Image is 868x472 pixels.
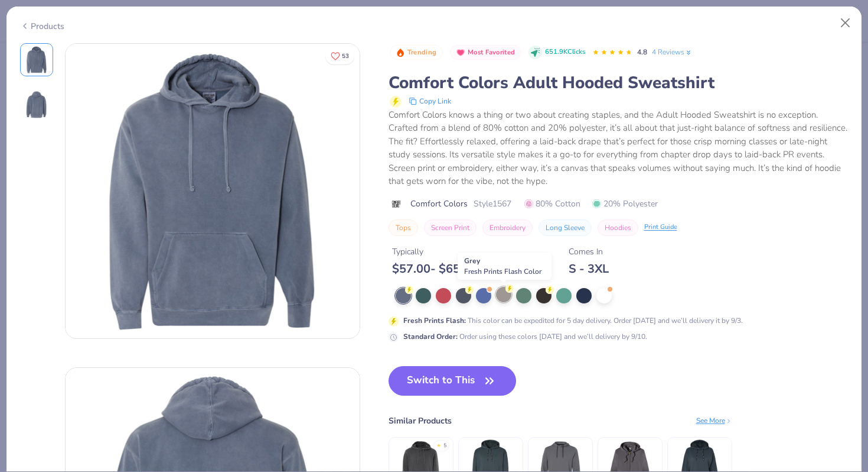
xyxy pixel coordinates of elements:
div: See More [696,415,732,426]
div: 4.8 Stars [592,43,632,62]
button: copy to clipboard [405,94,455,108]
img: brand logo [389,199,404,209]
button: Screen Print [424,219,477,236]
span: 53 [342,53,349,59]
div: 5 [443,442,446,450]
div: Products [20,20,64,33]
div: ★ [436,442,441,447]
a: 4 Reviews [652,47,693,57]
button: Embroidery [482,219,533,236]
span: Fresh Prints Flash Color [464,267,541,276]
span: 20% Polyester [592,198,658,210]
button: Hoodies [598,219,638,236]
span: 4.8 [637,47,647,57]
div: Print Guide [644,222,677,232]
button: Badge Button [390,45,443,60]
span: Most Favorited [468,49,515,56]
div: Similar Products [389,415,452,427]
span: Trending [407,49,436,56]
strong: Standard Order : [403,332,458,341]
span: 651.9K Clicks [545,47,585,57]
button: Close [834,12,857,34]
button: Tops [389,219,418,236]
button: Badge Button [450,45,521,60]
div: Comes In [569,245,609,258]
span: Style 1567 [474,198,511,210]
strong: Fresh Prints Flash : [403,316,466,325]
span: Comfort Colors [410,198,468,210]
div: $ 57.00 - $ 65.00 [392,261,489,276]
span: 80% Cotton [524,198,580,210]
button: Switch to This [389,366,517,396]
img: Back [22,90,51,119]
button: Like [325,47,354,64]
div: Comfort Colors knows a thing or two about creating staples, and the Adult Hooded Sweatshirt is no... [389,108,849,188]
img: Front [66,44,360,338]
img: Most Favorited sort [456,48,465,57]
div: Comfort Colors Adult Hooded Sweatshirt [389,72,849,94]
img: Trending sort [396,48,405,57]
button: Long Sleeve [539,219,592,236]
div: S - 3XL [569,261,609,276]
div: Typically [392,245,489,258]
div: Grey [458,253,552,280]
img: Front [22,46,51,74]
div: This color can be expedited for 5 day delivery. Order [DATE] and we’ll delivery it by 9/3. [403,315,743,326]
div: Order using these colors [DATE] and we’ll delivery by 9/10. [403,331,647,342]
